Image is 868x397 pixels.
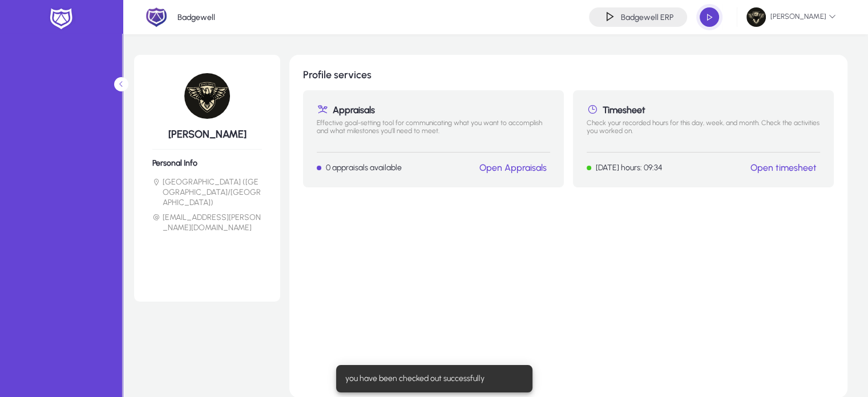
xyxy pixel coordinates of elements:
[587,119,820,143] p: Check your recorded hours for this day, week, and month. Check the activities you worked on.
[746,7,766,27] img: 77.jpg
[596,163,663,173] p: [DATE] hours: 09:34
[317,119,550,143] p: Effective goal-setting tool for communicating what you want to accomplish and what milestones you...
[146,6,167,28] img: 2.png
[479,162,547,173] a: Open Appraisals
[336,365,528,392] div: you have been checked out successfully
[737,7,845,27] button: [PERSON_NAME]
[152,177,262,208] li: [GEOGRAPHIC_DATA] ([GEOGRAPHIC_DATA]/[GEOGRAPHIC_DATA])
[747,162,820,174] button: Open timesheet
[750,162,817,173] a: Open timesheet
[326,163,402,173] p: 0 appraisals available
[317,104,550,115] h1: Appraisals
[152,212,262,233] li: [EMAIL_ADDRESS][PERSON_NAME][DOMAIN_NAME]
[476,162,550,174] button: Open Appraisals
[152,158,262,168] h6: Personal Info
[47,7,75,31] img: white-logo.png
[152,128,262,141] h5: [PERSON_NAME]
[303,69,834,81] h1: Profile services
[621,13,673,22] h4: Badgewell ERP
[587,104,820,115] h1: Timesheet
[746,7,836,27] span: [PERSON_NAME]
[177,13,215,22] p: Badgewell
[184,73,230,119] img: 77.jpg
